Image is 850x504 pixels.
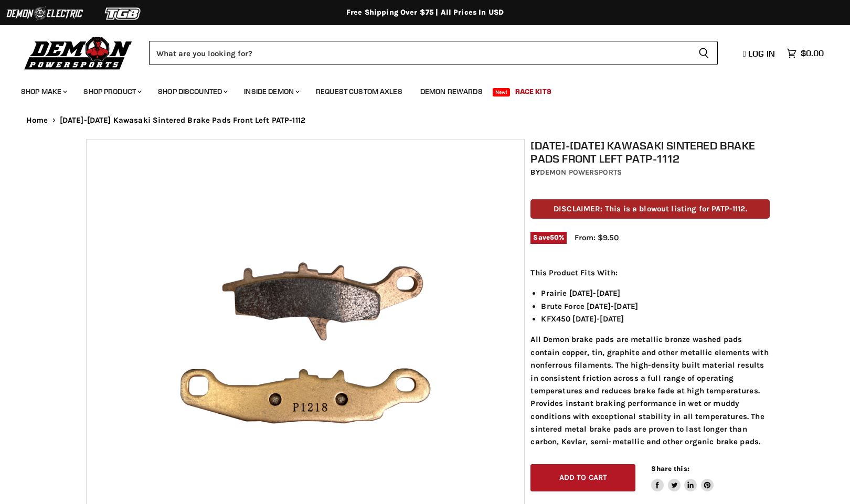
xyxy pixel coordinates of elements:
li: Prairie [DATE]-[DATE] [541,287,770,299]
a: Request Custom Axles [308,81,410,102]
a: Log in [738,49,781,58]
p: DISCLAIMER: This is a blowout listing for PATP-1112. [530,199,770,219]
img: Demon Electric Logo 2 [5,4,84,24]
img: TGB Logo 2 [84,4,163,24]
p: This Product Fits With: [530,266,770,279]
img: Demon Powersports [21,34,136,71]
span: New! [493,88,511,96]
li: KFX450 [DATE]-[DATE] [541,313,770,325]
li: Brute Force [DATE]-[DATE] [541,300,770,313]
a: Shop Discounted [150,81,234,102]
h1: [DATE]-[DATE] Kawasaki Sintered Brake Pads Front Left PATP-1112 [530,139,770,165]
div: All Demon brake pads are metallic bronze washed pads contain copper, tin, graphite and other meta... [530,266,770,448]
a: Demon Powersports [540,168,622,177]
a: Demon Rewards [412,81,491,102]
input: Search [149,41,690,65]
span: Share this: [651,465,689,473]
span: Save % [530,232,567,243]
span: Add to cart [559,473,608,482]
div: Free Shipping Over $75 | All Prices In USD [5,8,845,17]
span: 50 [550,233,559,241]
a: $0.00 [781,46,829,61]
a: Shop Make [13,81,73,102]
form: Product [149,41,718,65]
a: Inside Demon [236,81,306,102]
span: Log in [748,48,775,59]
ul: Main menu [13,77,821,102]
nav: Breadcrumbs [5,116,845,125]
span: [DATE]-[DATE] Kawasaki Sintered Brake Pads Front Left PATP-1112 [60,116,305,125]
a: Home [26,116,48,125]
aside: Share this: [651,464,714,492]
button: Search [690,41,718,65]
div: by [530,167,770,178]
button: Add to cart [530,464,635,492]
a: Shop Product [76,81,148,102]
span: From: $9.50 [575,233,619,242]
span: $0.00 [801,48,824,58]
a: Race Kits [507,81,559,102]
